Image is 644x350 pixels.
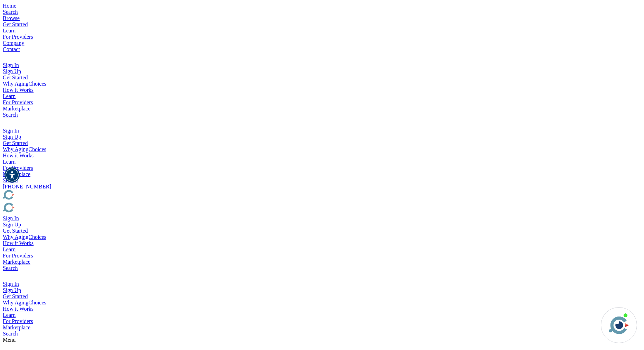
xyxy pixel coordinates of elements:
[3,324,641,331] div: Marketplace
[3,40,24,46] a: Company
[3,93,641,99] div: Learn
[607,313,631,337] img: avatar
[3,265,641,271] div: Search
[3,28,16,33] a: Learn
[3,75,641,81] div: Get Started
[3,140,641,146] div: Get Started
[3,312,641,318] div: Learn
[3,99,641,106] div: For Providers
[3,306,641,312] div: How it Works
[3,171,641,177] div: Marketplace
[3,271,11,280] img: user-icon.svg
[3,153,641,159] div: How it Works
[3,177,641,184] div: Search
[3,271,641,281] div: Popover trigger
[3,68,641,75] div: Sign Up
[3,246,641,253] div: Learn
[3,62,641,68] div: Sign In
[4,167,20,183] div: Accessibility Menu
[3,9,18,15] a: Search
[3,287,641,293] div: Sign Up
[3,281,641,287] div: Sign In
[3,184,51,189] a: [PHONE_NUMBER]
[3,118,11,126] img: user-icon.svg
[3,300,641,306] div: Why AgingChoices
[3,118,641,128] div: Popover trigger
[3,3,16,9] a: Home
[3,87,641,93] div: How it Works
[3,190,79,201] img: AgingChoices
[3,52,11,61] img: search-icon.svg
[3,15,20,21] a: Browse
[3,215,641,222] div: Sign In
[3,21,28,27] a: Get Started
[3,112,641,118] div: Search
[3,46,20,52] a: Contact
[3,128,641,134] div: Sign In
[3,159,641,165] div: Learn
[3,259,641,265] div: Marketplace
[3,234,641,240] div: Why AgingChoices
[3,34,33,40] a: For Providers
[3,240,641,246] div: How it Works
[3,222,641,228] div: Sign Up
[3,146,641,153] div: Why AgingChoices
[3,318,641,324] div: For Providers
[3,253,641,259] div: For Providers
[3,81,641,87] div: Why AgingChoices
[3,228,641,234] div: Get Started
[3,293,641,300] div: Get Started
[3,331,641,337] div: Search
[3,337,641,343] div: Menu
[3,106,641,112] div: Marketplace
[3,134,641,140] div: Sign Up
[3,9,641,15] div: Popover trigger
[3,203,79,214] img: Choice!
[3,165,641,171] div: For Providers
